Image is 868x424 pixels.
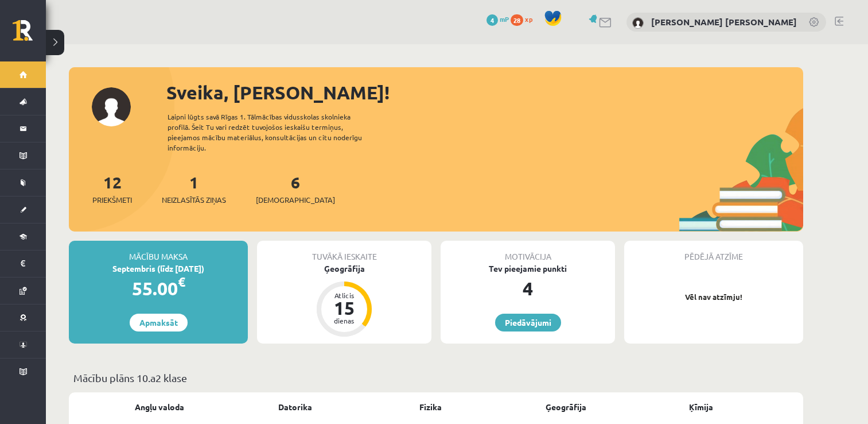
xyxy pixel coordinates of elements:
[178,273,185,290] span: €
[166,79,803,106] div: Sveika, [PERSON_NAME]!
[630,291,797,303] p: Vēl nav atzīmju!
[69,263,248,275] div: Septembris (līdz [DATE])
[486,14,498,26] span: 4
[419,401,442,413] a: Fizika
[441,241,615,263] div: Motivācija
[511,14,538,24] a: 28 xp
[651,16,797,28] a: [PERSON_NAME] [PERSON_NAME]
[256,172,335,206] a: 6[DEMOGRAPHIC_DATA]
[73,370,799,386] p: Mācību plāns 10.a2 klase
[632,17,644,29] img: Endija Elizabete Zēvalde
[13,20,46,49] a: Rīgas 1. Tālmācības vidusskola
[135,401,184,413] a: Angļu valoda
[441,263,615,275] div: Tev pieejamie punkti
[441,275,615,302] div: 4
[495,314,561,332] a: Piedāvājumi
[69,241,248,263] div: Mācību maksa
[689,401,713,413] a: Ķīmija
[327,299,361,317] div: 15
[162,194,226,206] span: Neizlasītās ziņas
[257,241,431,263] div: Tuvākā ieskaite
[327,292,361,299] div: Atlicis
[257,263,431,338] a: Ģeogrāfija Atlicis 15 dienas
[162,172,226,206] a: 1Neizlasītās ziņas
[130,314,188,332] a: Apmaksāt
[168,111,382,153] div: Laipni lūgts savā Rīgas 1. Tālmācības vidusskolas skolnieka profilā. Šeit Tu vari redzēt tuvojošo...
[256,194,335,206] span: [DEMOGRAPHIC_DATA]
[327,317,361,324] div: dienas
[92,172,132,206] a: 12Priekšmeti
[69,275,248,302] div: 55.00
[486,14,509,24] a: 4 mP
[257,263,431,275] div: Ģeogrāfija
[525,14,532,24] span: xp
[546,401,586,413] a: Ģeogrāfija
[624,241,803,263] div: Pēdējā atzīme
[92,194,132,206] span: Priekšmeti
[511,14,523,26] span: 28
[278,401,312,413] a: Datorika
[500,14,509,24] span: mP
